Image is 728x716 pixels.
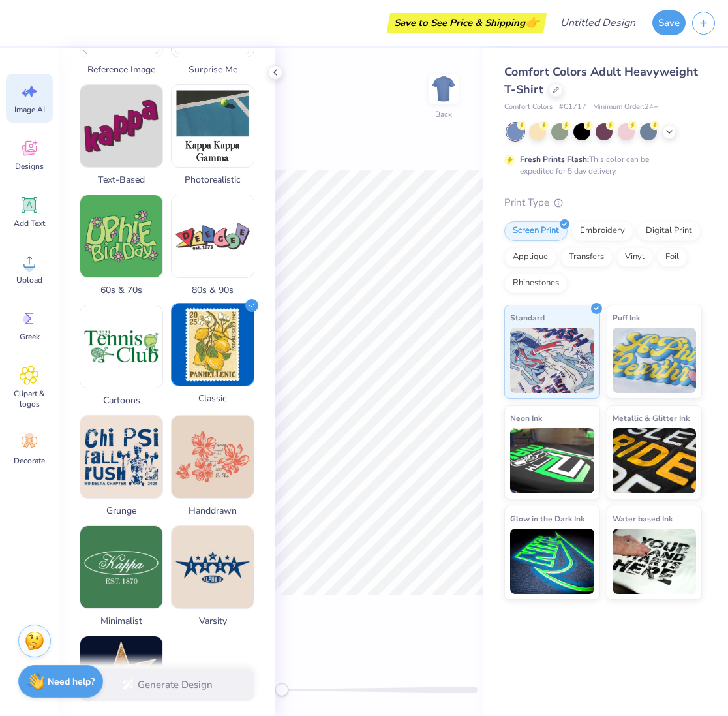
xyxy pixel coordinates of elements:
span: Clipart & logos [8,388,51,409]
button: Save [652,10,686,35]
span: Classic [171,392,254,405]
span: Cartoons [80,394,163,407]
span: Surprise Me [171,63,254,76]
span: Add Text [14,218,45,228]
span: Minimum Order: 24 + [593,102,658,113]
div: Print Type [504,195,702,210]
span: # C1717 [559,102,586,113]
span: Comfort Colors Adult Heavyweight T-Shirt [504,64,698,97]
input: Untitled Design [550,10,646,36]
img: Text-Based [80,85,162,167]
img: Glow in the Dark Ink [510,529,594,594]
div: Embroidery [571,221,633,241]
span: Comfort Colors [504,102,553,113]
span: 60s & 70s [80,283,163,297]
img: Cartoons [80,305,162,388]
div: This color can be expedited for 5 day delivery. [520,153,680,177]
span: Grunge [80,504,163,518]
img: Handdrawn [172,416,254,498]
span: Varsity [171,614,254,628]
span: 👉 [525,14,539,30]
div: Accessibility label [275,683,288,696]
span: Image AI [14,104,45,115]
div: Vinyl [616,247,653,267]
img: Neon Ink [510,428,594,493]
span: Upload [16,275,42,285]
img: Puff Ink [613,328,697,393]
img: Grunge [80,416,162,498]
img: Metallic & Glitter Ink [613,428,697,493]
img: Varsity [172,526,254,608]
span: Designs [15,161,44,172]
span: Handdrawn [171,504,254,518]
div: Foil [657,247,688,267]
span: Glow in the Dark Ink [510,512,584,525]
img: Classic [172,304,254,386]
div: Screen Print [504,221,568,241]
div: Digital Print [637,221,701,241]
span: Minimalist [80,614,163,628]
span: Decorate [14,456,45,466]
span: Reference Image [80,63,163,76]
div: Save to See Price & Shipping [390,13,543,33]
div: Back [435,108,452,120]
img: Back [431,76,457,102]
span: Photorealistic [171,173,254,187]
span: Standard [510,311,545,324]
img: 60s & 70s [80,195,162,277]
div: Rhinestones [504,273,568,293]
span: Metallic & Glitter Ink [613,411,690,425]
img: Water based Ink [613,529,697,594]
img: Minimalist [80,526,162,608]
div: Transfers [560,247,613,267]
span: 80s & 90s [171,283,254,297]
strong: Need help? [48,676,95,688]
img: Standard [510,328,594,393]
span: Water based Ink [613,512,673,525]
span: Neon Ink [510,411,542,425]
strong: Fresh Prints Flash: [520,154,589,164]
div: Applique [504,247,556,267]
span: Text-Based [80,173,163,187]
img: Photorealistic [172,85,254,167]
img: 80s & 90s [172,195,254,277]
span: Puff Ink [613,311,640,324]
span: Greek [20,332,40,342]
